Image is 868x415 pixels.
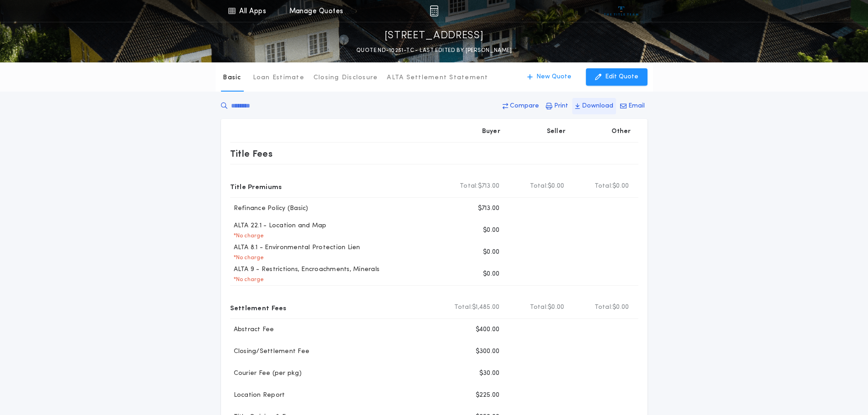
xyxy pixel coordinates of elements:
p: New Quote [536,72,571,82]
p: Location Report [230,391,285,400]
img: img [430,5,438,16]
p: * No charge [230,254,264,261]
img: vs-icon [604,6,638,15]
p: Edit Quote [605,72,638,82]
p: $400.00 [476,325,500,334]
b: Total: [595,303,613,312]
p: QUOTE ND-10251-TC - LAST EDITED BY [PERSON_NAME] [356,46,512,55]
p: Loan Estimate [253,73,304,82]
p: ALTA 8.1 - Environmental Protection Lien [230,243,360,252]
p: Closing Disclosure [313,73,378,82]
p: Closing/Settlement Fee [230,347,310,356]
p: Compare [510,102,539,111]
b: Total: [595,182,613,191]
p: Abstract Fee [230,325,274,334]
span: $0.00 [612,303,629,312]
button: Print [543,98,571,114]
p: $713.00 [478,204,500,213]
span: $713.00 [478,182,500,191]
b: Total: [454,303,473,312]
p: Seller [547,127,566,136]
span: $0.00 [548,182,564,191]
p: ALTA Settlement Statement [387,73,488,82]
p: [STREET_ADDRESS] [385,29,484,43]
p: * No charge [230,232,264,240]
p: $0.00 [483,226,499,235]
p: ALTA 22.1 - Location and Map [230,221,327,231]
p: Title Premiums [230,179,282,194]
p: Basic [223,73,241,82]
button: Edit Quote [586,68,647,86]
button: Compare [500,98,542,114]
p: Settlement Fees [230,300,287,315]
p: $0.00 [483,248,499,257]
span: $1,485.00 [472,303,499,312]
p: Buyer [482,127,500,136]
b: Total: [530,182,548,191]
p: $300.00 [476,347,500,356]
b: Total: [460,182,478,191]
p: ALTA 9 - Restrictions, Encroachments, Minerals [230,265,380,274]
span: $0.00 [612,182,629,191]
p: Courier Fee (per pkg) [230,369,302,378]
span: $0.00 [548,303,564,312]
p: Print [554,102,568,111]
button: Download [572,98,616,114]
b: Total: [530,303,548,312]
p: * No charge [230,276,264,283]
p: Refinance Policy (Basic) [230,204,308,213]
p: Title Fees [230,146,273,161]
p: Download [582,102,613,111]
p: $30.00 [479,369,500,378]
button: New Quote [518,68,580,86]
p: Other [611,127,631,136]
p: $225.00 [476,391,500,400]
p: Email [628,102,645,111]
button: Email [617,98,647,114]
p: $0.00 [483,270,499,279]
